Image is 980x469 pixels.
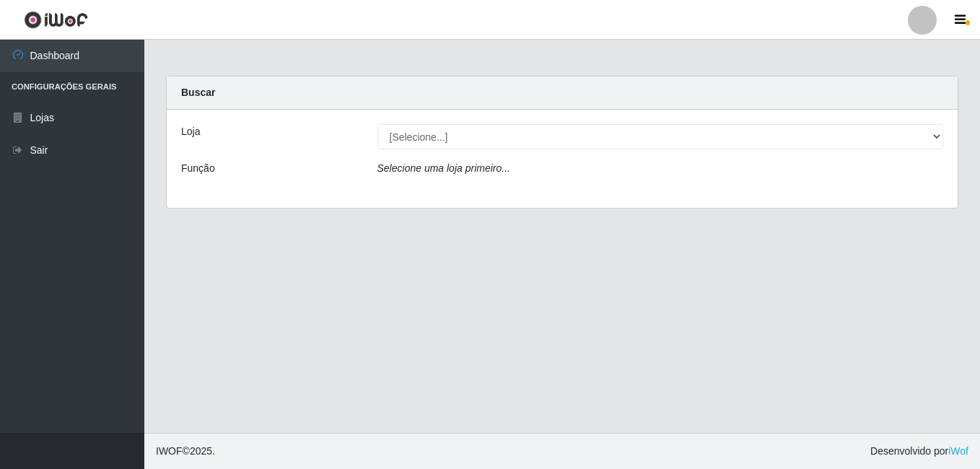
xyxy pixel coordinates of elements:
[156,444,215,459] span: © 2025 .
[948,445,968,457] a: iWof
[181,161,215,176] label: Função
[870,444,968,459] span: Desenvolvido por
[156,445,183,457] span: IWOF
[181,124,200,139] label: Loja
[181,87,215,98] strong: Buscar
[24,11,88,29] img: CoreUI Logo
[377,162,510,174] i: Selecione uma loja primeiro...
